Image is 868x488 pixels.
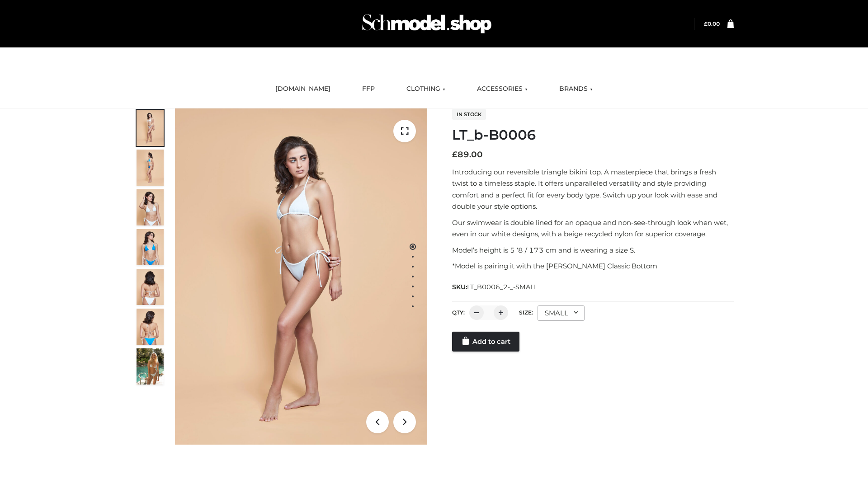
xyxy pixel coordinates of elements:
img: ArielClassicBikiniTop_CloudNine_AzureSky_OW114ECO_3-scaled.jpg [137,189,164,225]
a: BRANDS [552,79,599,99]
img: ArielClassicBikiniTop_CloudNine_AzureSky_OW114ECO_1-scaled.jpg [137,110,164,146]
a: [DOMAIN_NAME] [269,79,337,99]
img: ArielClassicBikiniTop_CloudNine_AzureSky_OW114ECO_2-scaled.jpg [137,150,164,186]
p: Our swimwear is double lined for an opaque and non-see-through look when wet, even in our white d... [452,217,734,240]
p: *Model is pairing it with the [PERSON_NAME] Classic Bottom [452,260,734,272]
img: Schmodel Admin 964 [359,6,495,42]
h1: LT_b-B0006 [452,127,734,143]
a: £0.00 [704,20,720,27]
a: ACCESSORIES [470,79,534,99]
span: In stock [452,109,486,120]
img: ArielClassicBikiniTop_CloudNine_AzureSky_OW114ECO_1 [175,108,427,445]
span: £ [704,20,708,27]
span: SKU: [452,282,538,292]
div: SMALL [538,305,585,321]
bdi: 89.00 [452,150,483,160]
a: CLOTHING [400,79,452,99]
a: Add to cart [452,332,519,352]
img: Arieltop_CloudNine_AzureSky2.jpg [137,348,164,385]
label: QTY: [452,309,465,316]
label: Size: [519,309,533,316]
img: ArielClassicBikiniTop_CloudNine_AzureSky_OW114ECO_4-scaled.jpg [137,229,164,265]
img: ArielClassicBikiniTop_CloudNine_AzureSky_OW114ECO_7-scaled.jpg [137,269,164,305]
p: Introducing our reversible triangle bikini top. A masterpiece that brings a fresh twist to a time... [452,166,734,212]
span: LT_B0006_2-_-SMALL [467,283,538,291]
span: £ [452,150,458,160]
bdi: 0.00 [704,20,720,27]
a: FFP [355,79,382,99]
p: Model’s height is 5 ‘8 / 173 cm and is wearing a size S. [452,244,734,256]
img: ArielClassicBikiniTop_CloudNine_AzureSky_OW114ECO_8-scaled.jpg [137,309,164,345]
